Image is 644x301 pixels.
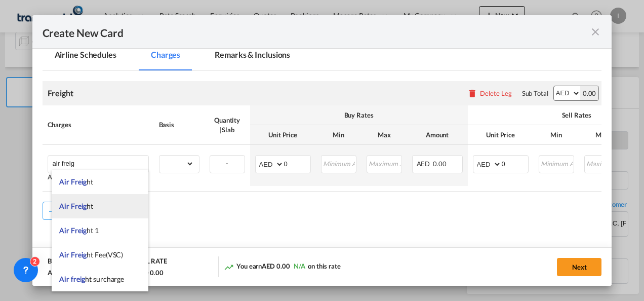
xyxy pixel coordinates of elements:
div: Delete Leg [480,89,512,97]
div: Adding a user defined charge [48,173,149,181]
span: Air Freight 1 [59,226,99,235]
md-pagination-wrapper: Use the left and right arrow keys to navigate between tabs [43,43,313,70]
th: Unit Price [250,125,316,145]
md-tab-item: Charges [139,43,192,70]
input: Minimum Amount [322,156,356,171]
input: Maximum Amount [585,156,619,171]
md-dialog: Create New CardPort ... [32,15,612,286]
span: Air Freight [59,177,93,186]
div: Freight [48,88,73,99]
div: Sub Total [522,89,548,98]
md-tab-item: Remarks & Inclusions [203,43,302,70]
md-tab-item: Airline Schedules [43,43,129,70]
input: 0 [284,156,310,171]
th: Min [534,125,579,145]
span: Air Freight [59,202,93,210]
span: Air Freig [59,226,87,235]
span: N/A [294,262,305,270]
button: Next [557,258,601,276]
div: Basis [159,120,199,129]
div: AED 0.00 [48,268,75,277]
md-icon: icon-delete [467,88,477,98]
span: Air Freight Fee(VSC) [59,250,123,259]
div: Buy Rates [255,110,463,120]
div: SELL RATE [136,256,167,268]
span: Air freight surcharge [59,275,124,283]
div: Charges [48,120,149,129]
div: Quantity | Slab [210,116,245,134]
span: - [226,159,228,167]
th: Amount [407,125,468,145]
span: Air Freig [59,250,87,259]
input: Maximum Amount [368,156,401,171]
button: Delete Leg [467,89,512,97]
span: Air freig [59,275,85,283]
th: Max [361,125,407,145]
button: Add Leg [43,202,87,220]
span: AED 0.00 [262,262,290,270]
input: Minimum Amount [540,156,574,171]
md-icon: icon-close fg-AAA8AD m-0 pointer [589,26,601,38]
span: AED [417,160,432,168]
span: Air Freig [59,177,87,186]
div: You earn on this rate [224,261,341,272]
th: Max [579,125,625,145]
div: BUY RATE [48,256,78,268]
span: 0.00 [433,160,447,168]
th: Min [316,125,361,145]
md-input-container: air freig [48,156,148,171]
input: 0 [502,156,528,171]
span: Air Freig [59,202,87,210]
input: Charge Name [53,156,148,171]
th: Unit Price [468,125,534,145]
div: AED 0.00 [136,268,164,277]
md-icon: icon-trending-up [224,262,234,272]
div: 0.00 [580,86,599,100]
div: Create New Card [43,25,590,38]
md-icon: icon-plus md-link-fg s20 [47,206,57,216]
